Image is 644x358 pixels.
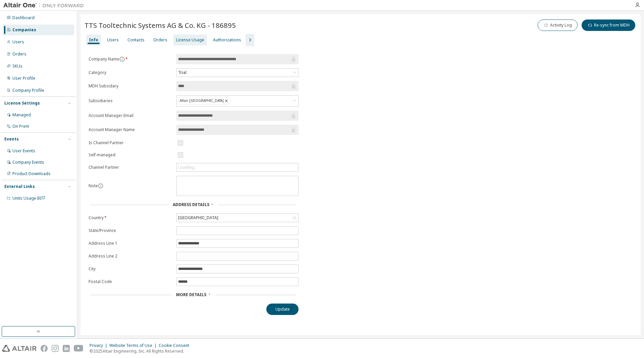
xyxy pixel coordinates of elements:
[12,160,44,165] div: Company Events
[63,345,70,352] img: linkedin.svg
[89,266,172,272] label: City
[153,37,167,43] div: Orders
[12,39,24,45] div: Users
[177,163,298,171] div: Loading...
[173,202,209,207] span: Address Details
[12,195,45,201] span: Units Usage BI
[90,343,109,348] div: Privacy
[177,214,298,222] div: [GEOGRAPHIC_DATA]
[177,69,187,76] div: Trial
[4,136,19,142] div: Events
[538,19,578,31] button: Activity Log
[12,171,51,176] div: Product Downloads
[177,95,298,106] div: Altair [GEOGRAPHIC_DATA]
[89,279,172,284] label: Postal Code
[119,56,125,62] button: information
[159,343,193,348] div: Cookie Consent
[266,304,299,315] button: Update
[3,2,87,9] img: Altair One
[178,97,231,105] div: Altair [GEOGRAPHIC_DATA]
[89,228,172,233] label: State/Province
[12,148,35,154] div: User Events
[89,152,172,158] label: Self-managed
[12,112,31,118] div: Managed
[12,15,35,21] div: Dashboard
[89,37,98,43] div: Info
[213,37,241,43] div: Authorizations
[178,165,197,170] div: Loading...
[582,19,635,31] button: Re-sync from MDH
[89,98,172,104] label: Subsidiaries
[2,345,37,352] img: altair_logo.svg
[90,348,193,354] p: © 2025 Altair Engineering, Inc. All Rights Reserved.
[176,292,206,297] span: More Details
[4,184,35,189] div: External Links
[177,214,219,222] div: [GEOGRAPHIC_DATA]
[12,76,35,81] div: User Profile
[85,21,236,30] span: TTS Tooltechnic Systems AG & Co. KG - 186895
[127,37,145,43] div: Contacts
[89,56,172,62] label: Company Name
[109,343,159,348] div: Website Terms of Use
[41,345,48,352] img: facebook.svg
[12,64,22,69] div: SKUs
[89,183,98,189] label: Note
[12,88,44,93] div: Company Profile
[89,113,172,118] label: Account Manager Email
[89,70,172,75] label: Category
[89,127,172,132] label: Account Manager Name
[12,51,26,57] div: Orders
[89,140,172,146] label: Is Channel Partner
[4,101,40,106] div: License Settings
[176,37,204,43] div: License Usage
[12,27,36,33] div: Companies
[74,345,84,352] img: youtube.svg
[52,345,59,352] img: instagram.svg
[98,183,103,189] button: information
[107,37,119,43] div: Users
[89,215,172,221] label: Country
[89,241,172,246] label: Address Line 1
[89,253,172,259] label: Address Line 2
[12,124,29,129] div: On Prem
[89,83,172,89] label: MDH Subsidary
[177,69,298,77] div: Trial
[89,165,172,170] label: Channel Partner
